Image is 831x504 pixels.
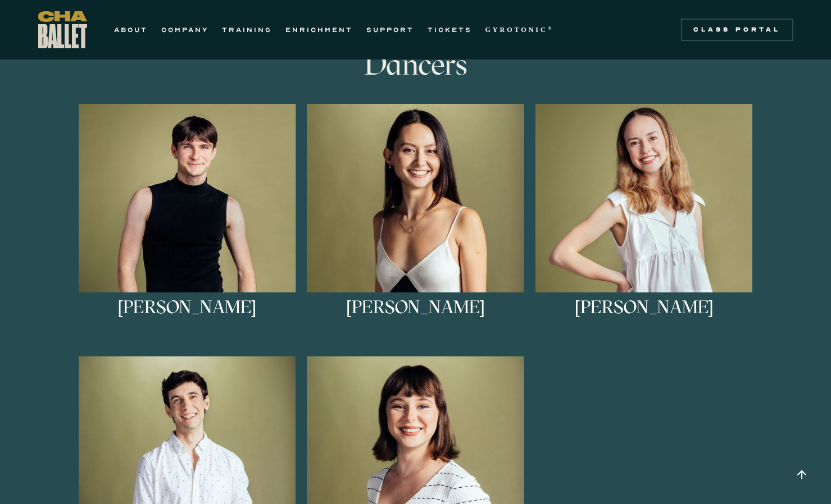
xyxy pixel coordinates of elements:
[38,11,87,48] a: home
[346,298,485,335] h3: [PERSON_NAME]
[535,104,753,340] a: [PERSON_NAME]
[428,23,472,36] a: TICKETS
[485,23,554,36] a: GYROTONIC®
[681,19,793,41] a: Class Portal
[366,23,414,36] a: SUPPORT
[117,298,256,335] h3: [PERSON_NAME]
[307,104,524,340] a: [PERSON_NAME]
[548,25,554,31] sup: ®
[688,25,787,34] div: Class Portal
[575,298,714,335] h3: [PERSON_NAME]
[222,23,272,36] a: TRAINING
[233,48,598,81] h3: Dancers
[114,23,148,36] a: ABOUT
[285,23,353,36] a: ENRICHMENT
[485,26,548,34] strong: GYROTONIC
[79,104,296,340] a: [PERSON_NAME]
[161,23,208,36] a: COMPANY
